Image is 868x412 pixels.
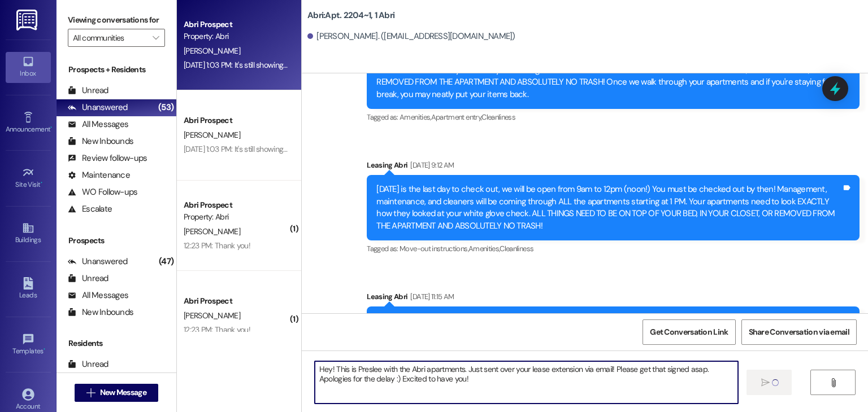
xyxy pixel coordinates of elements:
div: Maintenance [68,169,130,181]
span: Apartment entry , [431,112,482,122]
a: Site Visit • [6,163,51,194]
span: • [41,179,42,187]
i:  [153,33,159,42]
span: • [50,124,52,132]
b: Abri: Apt. 2204~1, 1 Abri [307,10,394,21]
div: Tagged as: [367,109,860,125]
i:  [829,378,837,387]
span: [PERSON_NAME] [184,310,240,321]
a: Templates • [6,330,51,360]
div: Unread [68,273,108,284]
div: Unread [68,358,108,370]
div: (53) [155,99,176,116]
div: Review follow-ups [68,152,147,164]
div: Abri Prospect [184,19,288,30]
div: Abri Prospect [184,115,288,126]
div: [PERSON_NAME]. ([EMAIL_ADDRESS][DOMAIN_NAME]) [307,30,515,42]
textarea: Hey! This is Preslee with the Abri apartments. Just sent over your lease extension via email! Ple... [315,361,738,404]
div: [DATE] 9:12 AM [407,159,454,171]
span: Amenities , [468,244,500,253]
div: Abri Prospect [184,199,288,211]
div: [DATE] 11:15 AM [407,291,454,303]
span: [PERSON_NAME] [184,226,240,236]
div: New Inbounds [68,135,133,147]
div: All Messages [68,119,128,130]
button: Share Conversation via email [741,319,857,345]
label: Viewing conversations for [68,11,165,29]
div: Prospects + Residents [57,64,176,76]
button: Get Conversation Link [643,319,735,345]
div: Leasing Abri [367,291,860,306]
div: (47) [156,253,176,270]
a: Inbox [6,52,51,82]
span: Amenities , [400,112,431,122]
div: 12:23 PM: Thank you! [184,240,250,251]
img: ResiDesk Logo [16,10,40,30]
span: [PERSON_NAME] [184,130,240,140]
div: Property: Abri [184,211,288,223]
div: Unread [68,85,108,97]
div: Property: Abri [184,30,288,42]
span: [PERSON_NAME] [184,46,240,56]
span: Cleanliness [481,112,515,122]
a: Buildings [6,218,51,249]
div: New Inbounds [68,306,133,318]
div: Abri Prospect [184,295,288,307]
i:  [761,378,770,387]
div: Leasing Abri [367,159,860,175]
span: Move-out instructions , [400,244,468,253]
button: New Message [75,384,158,402]
a: Leads [6,274,51,304]
div: Tagged as: [367,240,860,257]
div: WO Follow-ups [68,186,137,198]
span: New Message [100,387,146,398]
div: Escalate [68,203,112,215]
span: Get Conversation Link [650,326,728,338]
div: Residents [57,338,176,349]
span: Share Conversation via email [749,326,849,338]
div: [DATE] 1:03 PM: It's still showing 380 for rent. [184,144,326,154]
div: Unanswered [68,256,128,268]
span: • [44,345,45,353]
span: Cleanliness [500,244,533,253]
div: 12:23 PM: Thank you! [184,325,250,335]
div: [DATE] is the last day to check out, we will be open from 9am to 12pm (noon!) You must be checked... [376,183,841,232]
i:  [86,388,95,397]
div: Unanswered [68,102,128,113]
input: All communities [73,29,147,47]
div: [DATE] 1:03 PM: It's still showing 380 for rent. [184,60,326,70]
div: Prospects [57,235,176,247]
div: All Messages [68,290,128,301]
